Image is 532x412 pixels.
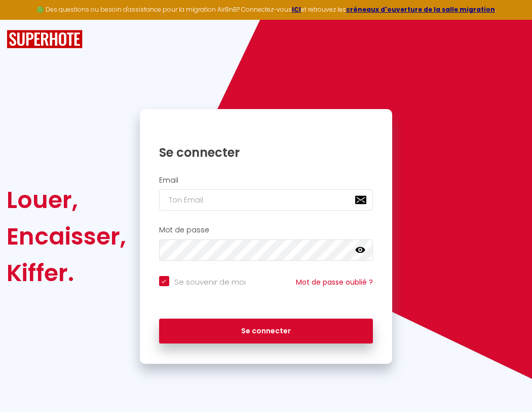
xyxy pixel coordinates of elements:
[159,189,373,211] input: Ton Email
[159,145,373,160] h1: Se connecter
[159,176,373,185] h2: Email
[7,218,126,255] div: Encaisser,
[346,5,495,14] a: créneaux d'ouverture de la salle migration
[296,277,373,287] a: Mot de passe oublié ?
[7,30,83,49] img: SuperHote logo
[7,255,126,291] div: Kiffer.
[159,226,373,234] h2: Mot de passe
[159,319,373,344] button: Se connecter
[292,5,301,14] a: ICI
[7,182,126,218] div: Louer,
